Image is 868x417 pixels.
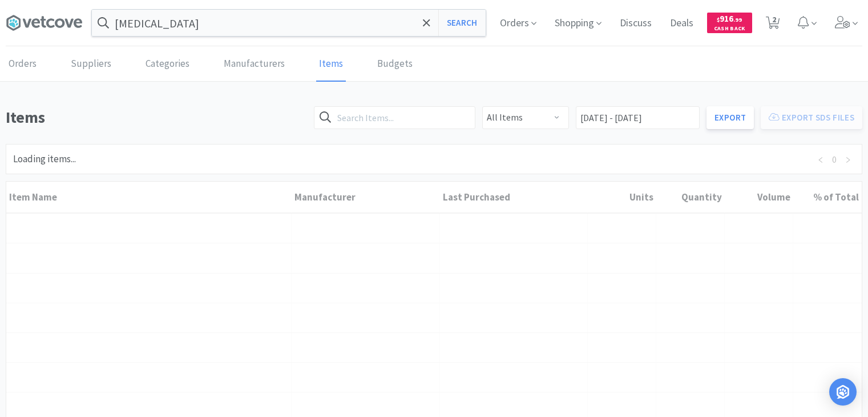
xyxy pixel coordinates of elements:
[828,153,841,166] a: 0
[615,18,656,29] a: Discuss
[717,13,742,24] span: 916
[717,16,720,23] span: $
[814,153,827,166] li: Previous Page
[707,7,752,38] a: $916.99Cash Back
[827,153,841,166] li: 0
[829,378,857,406] div: Open Intercom Messenger
[796,191,859,203] div: % of Total
[591,191,653,203] div: Units
[314,106,475,129] input: Search Items...
[728,191,790,203] div: Volume
[143,47,192,82] a: Categories
[659,191,722,203] div: Quantity
[374,47,415,82] a: Budgets
[13,151,76,167] div: Loading items...
[9,191,289,203] div: Item Name
[733,16,742,23] span: . 99
[714,26,745,33] span: Cash Back
[438,10,486,36] button: Search
[68,47,114,82] a: Suppliers
[92,10,486,36] input: Search by item, sku, manufacturer, ingredient, size...
[576,106,700,129] input: Select date range
[316,47,346,82] a: Items
[845,157,851,163] i: icon: right
[761,19,785,30] a: 2
[6,47,39,82] a: Orders
[294,191,437,203] div: Manufacturer
[6,105,307,130] h1: Items
[443,191,586,203] div: Last Purchased
[817,157,824,163] i: icon: left
[221,47,288,82] a: Manufacturers
[665,18,698,29] a: Deals
[706,106,754,129] a: Export
[841,153,855,166] li: Next Page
